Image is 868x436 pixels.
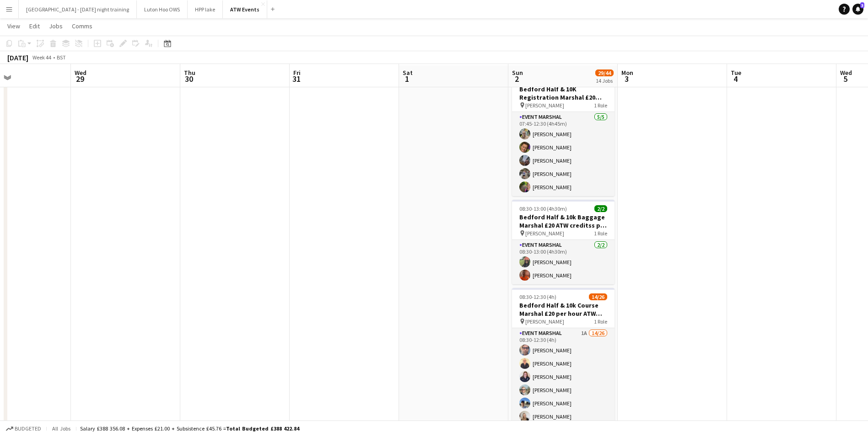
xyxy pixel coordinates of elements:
[852,4,863,15] a: 3
[511,74,523,84] span: 2
[72,22,92,30] span: Comms
[731,69,741,77] span: Tue
[519,205,567,212] span: 08:30-13:00 (4h30m)
[512,200,615,284] app-job-card: 08:30-13:00 (4h30m)2/2Bedford Half & 10k Baggage Marshal £20 ATW creditss per hour [PERSON_NAME]1...
[525,230,564,237] span: [PERSON_NAME]
[26,20,43,32] a: Edit
[292,74,301,84] span: 31
[29,22,40,30] span: Edit
[595,69,614,76] span: 29/44
[75,69,86,77] span: Wed
[293,69,301,77] span: Fri
[5,424,43,434] button: Budgeted
[184,69,195,77] span: Thu
[512,240,615,284] app-card-role: Event Marshal2/208:30-13:00 (4h30m)[PERSON_NAME][PERSON_NAME]
[589,293,607,300] span: 14/26
[512,288,615,423] app-job-card: 08:30-12:30 (4h)14/26Bedford Half & 10k Course Marshal £20 per hour ATW credits [PERSON_NAME]1 Ro...
[57,54,66,61] div: BST
[621,69,633,77] span: Mon
[19,0,137,18] button: [GEOGRAPHIC_DATA] - [DATE] night training
[223,0,267,18] button: ATW Events
[594,205,607,212] span: 2/2
[512,69,523,77] span: Sun
[137,0,188,18] button: Luton Hoo OWS
[512,85,615,101] h3: Bedford Half & 10K Registration Marshal £20 ATW credits per hour
[839,74,852,84] span: 5
[620,74,633,84] span: 3
[525,102,564,109] span: [PERSON_NAME]
[403,69,413,77] span: Sat
[7,22,20,30] span: View
[512,112,615,196] app-card-role: Event Marshal5/507:45-12:30 (4h45m)[PERSON_NAME][PERSON_NAME][PERSON_NAME][PERSON_NAME][PERSON_NAME]
[594,318,607,325] span: 1 Role
[512,301,615,318] h3: Bedford Half & 10k Course Marshal £20 per hour ATW credits
[594,102,607,109] span: 1 Role
[15,425,41,432] span: Budgeted
[80,425,299,432] div: Salary £388 356.08 + Expenses £21.00 + Subsistence £45.76 =
[596,77,613,84] div: 14 Jobs
[188,0,223,18] button: HPP lake
[512,72,615,196] app-job-card: 07:45-12:30 (4h45m)5/5Bedford Half & 10K Registration Marshal £20 ATW credits per hour [PERSON_NA...
[49,22,63,30] span: Jobs
[50,425,72,432] span: All jobs
[512,213,615,229] h3: Bedford Half & 10k Baggage Marshal £20 ATW creditss per hour
[7,53,28,62] div: [DATE]
[729,74,741,84] span: 4
[594,230,607,237] span: 1 Role
[401,74,413,84] span: 1
[226,425,299,432] span: Total Budgeted £388 422.84
[183,74,195,84] span: 30
[519,293,556,300] span: 08:30-12:30 (4h)
[68,20,96,32] a: Comms
[840,69,852,77] span: Wed
[30,54,53,61] span: Week 44
[4,20,24,32] a: View
[525,318,564,325] span: [PERSON_NAME]
[73,74,86,84] span: 29
[45,20,66,32] a: Jobs
[860,2,864,8] span: 3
